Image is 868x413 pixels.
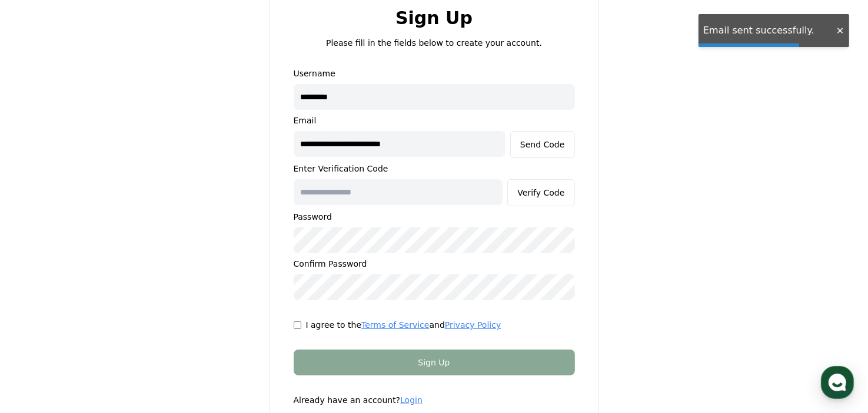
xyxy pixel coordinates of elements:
a: Terms of Service [361,320,429,330]
button: Sign Up [294,350,575,375]
a: Messages [78,315,152,345]
a: Login [400,395,423,405]
p: Enter Verification Code [294,163,575,174]
button: Send Code [510,131,575,158]
p: Confirm Password [294,258,575,270]
a: Privacy Policy [445,320,501,330]
span: Home [30,333,51,343]
p: Username [294,68,575,79]
div: Sign Up [317,357,551,368]
p: I agree to the and [306,319,501,331]
a: Home [4,315,78,345]
button: Verify Code [507,179,574,206]
p: Password [294,211,575,223]
span: Settings [174,333,203,343]
p: Email [294,115,575,126]
p: Already have an account? [294,394,575,406]
div: Verify Code [517,187,564,199]
div: Send Code [520,139,565,150]
p: Please fill in the fields below to create your account. [326,37,542,49]
a: Settings [152,315,226,345]
h2: Sign Up [395,8,473,28]
span: Messages [98,334,132,343]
